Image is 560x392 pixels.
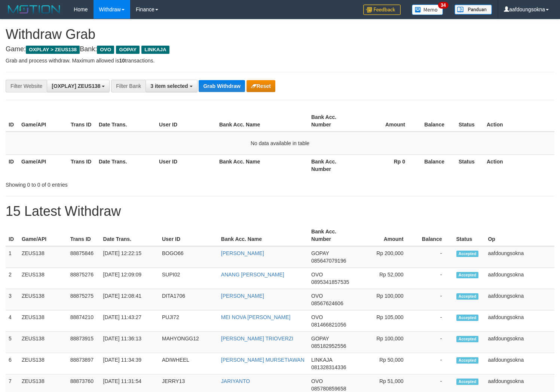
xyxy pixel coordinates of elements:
strong: 10 [119,58,125,64]
td: 2 [6,268,19,289]
th: Op [485,225,554,246]
td: - [415,246,453,268]
th: Balance [416,154,456,176]
td: DITA1706 [159,289,218,310]
td: 88875846 [67,246,100,268]
th: Trans ID [68,110,96,132]
td: - [415,353,453,374]
td: ZEUS138 [19,332,67,353]
span: Accepted [456,357,479,364]
th: User ID [156,154,216,176]
td: aafdoungsokna [485,353,554,374]
th: ID [6,225,19,246]
td: aafdoungsokna [485,310,554,332]
span: Accepted [456,315,479,321]
span: OVO [311,293,323,299]
span: LINKAJA [311,357,332,363]
td: 88873915 [67,332,100,353]
th: Balance [416,110,456,132]
td: ZEUS138 [19,289,67,310]
td: 88874210 [67,310,100,332]
th: Amount [358,110,416,132]
span: OVO [311,378,323,384]
h1: 15 Latest Withdraw [6,204,554,219]
td: [DATE] 11:43:27 [100,310,159,332]
span: Copy 08567624606 to clipboard [311,300,343,306]
a: [PERSON_NAME] [221,250,264,256]
td: ZEUS138 [19,353,67,374]
td: SUPI02 [159,268,218,289]
th: Date Trans. [96,110,156,132]
a: JARIYANTO [221,378,250,384]
h1: Withdraw Grab [6,27,554,42]
th: Bank Acc. Name [216,154,308,176]
div: Showing 0 to 0 of 0 entries [6,178,228,189]
td: [DATE] 12:09:09 [100,268,159,289]
span: Copy 081328314336 to clipboard [311,364,346,370]
td: - [415,289,453,310]
td: [DATE] 11:34:39 [100,353,159,374]
td: 6 [6,353,19,374]
span: Copy 085780859658 to clipboard [311,386,346,392]
button: Reset [247,80,275,92]
td: ZEUS138 [19,246,67,268]
div: Filter Bank [111,80,146,92]
span: Accepted [456,379,479,385]
td: - [415,310,453,332]
a: [PERSON_NAME] TRIOVERZI [221,336,293,342]
span: Accepted [456,293,479,300]
td: MAHYONGG12 [159,332,218,353]
button: [OXPLAY] ZEUS138 [47,80,110,92]
td: - [415,268,453,289]
td: ZEUS138 [19,310,67,332]
td: [DATE] 12:22:15 [100,246,159,268]
span: OVO [311,314,323,320]
a: [PERSON_NAME] [221,293,264,299]
th: Bank Acc. Number [308,110,358,132]
th: Amount [357,225,415,246]
td: [DATE] 12:08:41 [100,289,159,310]
td: aafdoungsokna [485,289,554,310]
span: Accepted [456,272,479,278]
span: 3 item selected [150,83,188,89]
th: User ID [159,225,218,246]
span: OVO [97,46,114,54]
td: 88873897 [67,353,100,374]
p: Grab and process withdraw. Maximum allowed is transactions. [6,57,554,64]
th: ID [6,110,18,132]
th: Bank Acc. Number [308,225,357,246]
span: Copy 085182952556 to clipboard [311,343,346,349]
img: Button%20Memo.svg [412,4,443,15]
img: MOTION_logo.png [6,4,62,15]
span: Copy 0895341857535 to clipboard [311,279,349,285]
th: Trans ID [67,225,100,246]
img: Feedback.jpg [363,4,401,15]
td: Rp 105,000 [357,310,415,332]
span: [OXPLAY] ZEUS138 [52,83,100,89]
td: 4 [6,310,19,332]
td: 1 [6,246,19,268]
th: Date Trans. [100,225,159,246]
span: Accepted [456,251,479,257]
th: Action [484,154,554,176]
span: LINKAJA [141,46,169,54]
td: ADIWHEEL [159,353,218,374]
td: aafdoungsokna [485,332,554,353]
a: [PERSON_NAME] MURSETIAWAN [221,357,305,363]
span: OVO [311,272,323,278]
img: panduan.png [455,4,492,15]
span: GOPAY [116,46,140,54]
td: Rp 100,000 [357,289,415,310]
th: Game/API [18,110,68,132]
th: Game/API [18,154,68,176]
span: Accepted [456,336,479,342]
td: 88875276 [67,268,100,289]
td: 5 [6,332,19,353]
button: 3 item selected [146,80,197,92]
td: aafdoungsokna [485,246,554,268]
span: OXPLAY > ZEUS138 [26,46,80,54]
td: Rp 52,000 [357,268,415,289]
td: ZEUS138 [19,268,67,289]
th: Status [453,225,485,246]
button: Grab Withdraw [199,80,245,92]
